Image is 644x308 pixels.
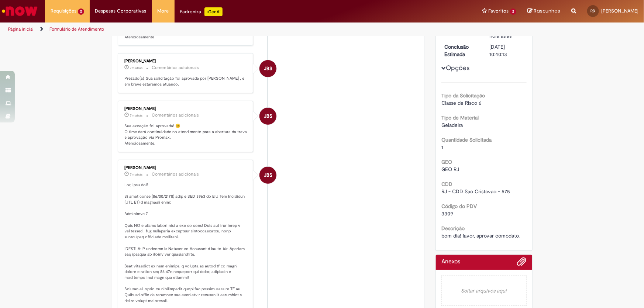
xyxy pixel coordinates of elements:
b: Tipo de Material [441,114,479,121]
b: GEO [441,159,452,165]
time: 30/09/2025 10:40:13 [130,66,143,70]
p: Prezado(a), Sua solicitação foi aprovada por [PERSON_NAME] , e em breve estaremos atuando. [125,76,248,87]
p: +GenAi [204,7,223,16]
a: Rascunhos [527,8,560,15]
a: Página inicial [8,26,34,32]
span: JBS [264,60,272,77]
ul: Trilhas de página [6,23,424,36]
div: Jacqueline Batista Shiota [259,108,276,125]
b: CDD [441,181,452,187]
h2: Anexos [441,259,460,265]
div: [DATE] 10:40:13 [490,43,524,58]
dt: Conclusão Estimada [439,43,484,58]
div: Padroniza [180,7,223,16]
span: cerca de uma hora atrás [490,25,522,39]
span: 3309 [441,210,453,217]
span: bom dia! favor, aprovar comodato. [441,232,520,239]
time: 30/09/2025 10:40:08 [130,113,143,118]
span: 7m atrás [130,66,143,70]
span: RD [591,8,596,13]
span: Classe de Risco 6 [441,100,482,106]
a: Formulário de Atendimento [49,26,104,32]
span: Requisições [51,7,76,15]
div: [PERSON_NAME] [125,59,248,63]
span: JBS [264,166,272,184]
img: ServiceNow [1,4,39,18]
em: Soltar arquivos aqui [441,276,527,306]
span: 2 [510,8,516,15]
time: 30/09/2025 09:57:33 [490,25,522,39]
b: Descrição [441,225,465,232]
span: 7m atrás [130,172,143,177]
span: 1 [441,144,443,150]
b: Código do PDV [441,203,477,210]
b: Quantidade Solicitada [441,136,492,143]
div: Jacqueline Batista Shiota [259,167,276,184]
span: JBS [264,107,272,125]
div: [PERSON_NAME] [125,166,248,170]
span: More [158,7,169,15]
div: Jacqueline Batista Shiota [259,60,276,77]
span: Favoritos [488,7,509,15]
span: GEO RJ [441,166,459,173]
small: Comentários adicionais [152,112,199,118]
time: 30/09/2025 10:40:00 [130,172,143,177]
span: Rascunhos [534,7,560,14]
span: [PERSON_NAME] [601,8,638,14]
p: Sua exceção foi aprovada! 😊 O time dará continuidade no atendimento para a abertura da trava e ap... [125,123,248,146]
button: Adicionar anexos [517,257,527,270]
small: Comentários adicionais [152,65,199,71]
span: 7m atrás [130,113,143,118]
span: 2 [78,8,84,15]
small: Comentários adicionais [152,171,199,177]
span: Despesas Corporativas [95,7,147,15]
div: [PERSON_NAME] [125,107,248,111]
span: Geladeira [441,122,463,128]
span: RJ - CDD Sao Cristovao - 575 [441,188,510,195]
b: Tipo da Solicitação [441,92,485,99]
